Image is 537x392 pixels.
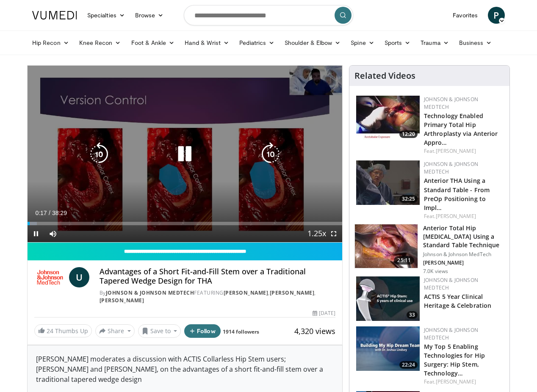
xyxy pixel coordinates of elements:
[35,210,47,216] span: 0:17
[100,267,335,285] h4: Advantages of a Short Fit-and-Fill Stem over a Traditional Tapered Wedge Design for THA
[180,34,234,51] a: Hand & Wrist
[407,311,418,319] span: 33
[424,96,478,110] a: Johnson & Johnson MedTech
[436,213,476,220] a: [PERSON_NAME]
[356,96,420,140] img: ca0d5772-d6f0-440f-9d9c-544dbf2110f6.150x105_q85_crop-smart_upscale.jpg
[47,327,53,335] span: 24
[224,289,268,296] a: [PERSON_NAME]
[436,378,476,385] a: [PERSON_NAME]
[126,34,180,51] a: Foot & Ankle
[424,147,503,155] div: Feat.
[223,328,259,335] a: 1914 followers
[294,326,335,336] span: 4,320 views
[28,66,342,243] video-js: Video Player
[423,251,504,258] p: Johnson & Johnson MedTech
[184,324,221,338] button: Follow
[399,130,418,138] span: 12:20
[49,210,50,216] span: /
[423,224,504,249] h3: Anterior Total Hip [MEDICAL_DATA] Using a Standard Table Technique
[32,11,77,19] img: VuMedi Logo
[355,224,418,268] img: 981f09db-b38d-4b2a-8611-0a469182ee2c.150x105_q85_crop-smart_upscale.jpg
[130,7,169,24] a: Browse
[95,324,135,338] button: Share
[69,267,89,287] a: U
[424,342,485,377] a: My Top 5 Enabling Technologies for Hip Surgery: Hip Stem, Technology…
[436,147,476,155] a: [PERSON_NAME]
[424,177,490,211] a: Anterior THA Using a Standard Table - From PreOp Positioning to Impl…
[234,34,280,51] a: Pediatrics
[488,7,505,24] a: P
[423,268,448,275] p: 7.0K views
[346,34,379,51] a: Spine
[44,225,61,242] button: Mute
[399,195,418,203] span: 32:25
[415,34,454,51] a: Trauma
[424,326,478,341] a: Johnson & Johnson MedTech
[184,5,353,25] input: Search topics, interventions
[424,293,491,309] a: ACTIS 5 Year Clinical Heritage & Celebration
[82,7,130,24] a: Specialties
[52,210,67,216] span: 38:29
[356,276,420,321] img: 2cb2a69d-587e-4ba2-8647-f28d6a0c30cd.150x105_q85_crop-smart_upscale.jpg
[313,309,335,317] div: [DATE]
[34,324,92,337] a: 24 Thumbs Up
[424,276,478,291] a: Johnson & Johnson MedTech
[100,289,335,304] div: By FEATURING , ,
[356,160,420,205] a: 32:25
[325,225,342,242] button: Fullscreen
[100,297,144,304] a: [PERSON_NAME]
[308,225,325,242] button: Playback Rate
[424,160,478,175] a: Johnson & Johnson MedTech
[354,224,504,275] a: 25:11 Anterior Total Hip [MEDICAL_DATA] Using a Standard Table Technique Johnson & Johnson MedTec...
[356,96,420,140] a: 12:20
[448,7,483,24] a: Favorites
[138,324,181,338] button: Save to
[280,34,346,51] a: Shoulder & Elbow
[394,256,414,265] span: 25:11
[399,361,418,369] span: 22:24
[424,112,498,146] a: Technology Enabled Primary Total Hip Arthroplasty via Anterior Appro…
[27,34,74,51] a: Hip Recon
[356,326,420,371] img: 9edc788b-f8bf-44bc-85fd-baefa362ab1c.150x105_q85_crop-smart_upscale.jpg
[423,259,504,266] p: [PERSON_NAME]
[106,289,194,296] a: Johnson & Johnson MedTech
[356,160,420,205] img: fb91acd8-bc04-4ae9-bde3-7c4933bf1daf.150x105_q85_crop-smart_upscale.jpg
[354,71,415,81] h4: Related Videos
[454,34,497,51] a: Business
[379,34,416,51] a: Sports
[356,326,420,371] a: 22:24
[424,213,503,220] div: Feat.
[270,289,315,296] a: [PERSON_NAME]
[34,267,66,287] img: Johnson & Johnson MedTech
[424,378,503,386] div: Feat.
[28,225,44,242] button: Pause
[356,276,420,321] a: 33
[74,34,126,51] a: Knee Recon
[28,222,342,225] div: Progress Bar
